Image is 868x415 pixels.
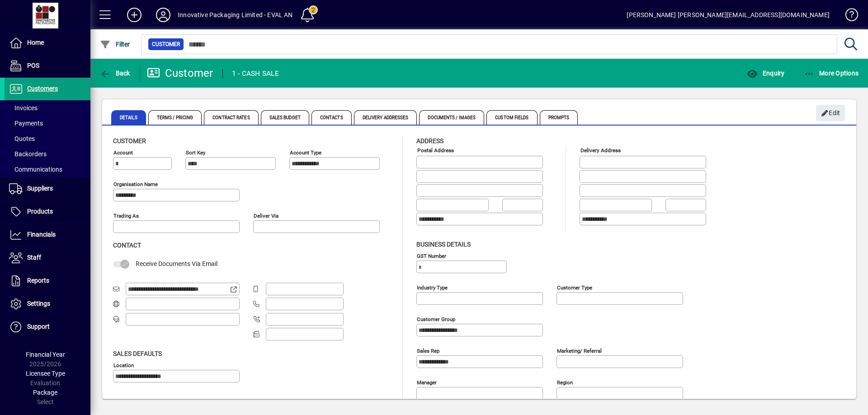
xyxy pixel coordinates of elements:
a: Settings [5,293,90,315]
span: Business details [416,241,471,248]
mat-label: Region [557,379,573,385]
span: Suppliers [27,185,53,192]
mat-label: Sort key [186,149,205,156]
span: Home [27,39,44,46]
span: Customer [152,40,180,49]
span: Contact [113,242,141,249]
span: Prompts [540,110,578,125]
span: Package [33,389,57,396]
a: Backorders [5,146,90,162]
span: POS [27,62,39,69]
div: Customer [147,66,213,80]
a: Suppliers [5,177,90,200]
div: 1 - CASH SALE [232,66,279,81]
span: Terms / Pricing [148,110,202,125]
mat-label: Sales rep [417,347,439,354]
span: Edit [821,106,840,121]
a: Payments [5,116,90,131]
a: Products [5,201,90,223]
a: Invoices [5,100,90,116]
span: Filter [100,41,130,48]
button: Profile [149,7,178,23]
div: Innovative Packaging Limited - EVAL AN [178,8,293,22]
button: Add [120,7,149,23]
a: Communications [5,162,90,177]
button: More Options [802,65,861,81]
button: Filter [98,36,132,52]
a: Support [5,316,90,338]
span: Documents / Images [419,110,484,125]
span: Customers [27,85,58,92]
span: Financial Year [26,351,65,358]
span: Sales Budget [261,110,309,125]
span: Back [100,70,130,77]
mat-label: Location [113,362,134,368]
span: Quotes [9,135,35,142]
div: [PERSON_NAME] [PERSON_NAME][EMAIL_ADDRESS][DOMAIN_NAME] [627,8,830,22]
span: Support [27,323,50,330]
span: Settings [27,300,50,307]
span: Contacts [311,110,352,125]
span: Sales defaults [113,350,162,357]
mat-label: Customer group [417,316,455,322]
span: Details [111,110,146,125]
mat-label: GST Number [417,252,446,259]
a: Home [5,32,90,54]
span: Communications [9,166,62,173]
span: Custom Fields [486,110,537,125]
a: Knowledge Base [839,2,857,31]
mat-label: Account [113,149,133,156]
a: Quotes [5,131,90,146]
span: Reports [27,277,49,284]
span: Licensee Type [26,370,65,377]
mat-label: Marketing/ Referral [557,347,602,354]
span: Delivery Addresses [354,110,417,125]
span: Invoices [9,104,38,112]
span: Staff [27,254,41,261]
mat-label: Manager [417,379,437,385]
span: Payments [9,120,43,127]
a: Staff [5,247,90,269]
span: Products [27,208,53,215]
mat-label: Industry type [417,284,448,290]
span: Address [416,137,443,145]
a: POS [5,55,90,77]
mat-label: Trading as [113,213,139,219]
button: Enquiry [745,65,787,81]
button: Back [98,65,132,81]
span: Receive Documents Via Email [136,260,217,267]
mat-label: Account Type [290,149,321,156]
app-page-header-button: Back [90,65,140,81]
span: Enquiry [747,70,784,77]
mat-label: Customer type [557,284,592,290]
span: Contract Rates [204,110,258,125]
span: Customer [113,137,146,145]
a: Reports [5,270,90,292]
span: Backorders [9,150,47,158]
span: More Options [804,70,859,77]
span: Financials [27,231,56,238]
mat-label: Organisation name [113,181,158,187]
mat-label: Deliver via [254,213,278,219]
a: Financials [5,224,90,246]
button: Edit [816,105,845,121]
